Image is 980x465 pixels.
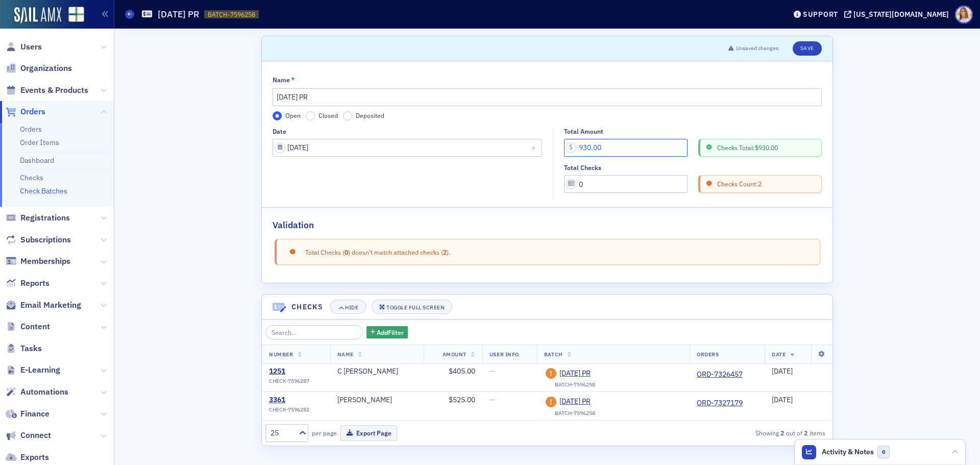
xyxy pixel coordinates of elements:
input: 0.00 [564,139,688,157]
span: Activity & Notes [822,447,874,457]
abbr: This field is required [291,76,295,85]
span: $525.00 [449,395,475,404]
strong: 2 [779,428,786,437]
span: 0 [877,446,890,458]
span: Checks Total: [715,143,778,152]
a: Users [6,41,42,53]
span: Unsaved changes [736,44,778,53]
a: ORD-7327179 [697,399,743,408]
span: Content [20,321,50,332]
a: E-Learning [6,364,60,376]
span: Events & Products [20,85,88,96]
div: Total Amount [564,128,603,135]
button: [US_STATE][DOMAIN_NAME] [844,11,952,18]
button: AddFilter [366,326,408,339]
div: [PERSON_NAME] [337,396,416,405]
span: Finance [20,408,50,420]
span: CHECK-7596287 [269,378,309,384]
span: — [489,366,495,376]
button: Toggle Full Screen [372,300,452,314]
h2: Validation [273,218,314,232]
a: Subscriptions [6,234,71,246]
div: Toggle Full Screen [386,305,444,310]
span: $405.00 [449,366,475,376]
span: Checks Count: 2 [715,179,762,188]
span: Batch [544,351,563,358]
input: MM/DD/YYYY [273,139,542,157]
div: BATCH-7596258 [555,410,595,417]
span: Reports [20,278,50,289]
input: Open [273,111,282,120]
input: Deposited [343,111,352,120]
a: Memberships [6,256,70,267]
a: Connect [6,430,51,441]
a: Organizations [6,63,72,74]
span: Date [772,351,786,358]
input: Search… [265,325,363,339]
a: View Homepage [61,7,84,24]
a: Orders [6,106,45,117]
span: Add Filter [377,328,404,337]
a: 1251 [269,367,309,376]
span: E-Learning [20,364,60,376]
input: Closed [306,111,315,120]
span: CHECK-7596282 [269,406,309,413]
div: Hide [345,305,358,310]
label: per page [312,428,337,437]
span: Orders [697,351,719,358]
a: Finance [6,408,50,420]
a: Tasks [6,343,42,354]
span: Deposited [356,111,384,119]
button: Export Page [340,425,397,441]
div: Total Checks [564,164,601,172]
div: Showing out of items [646,428,825,437]
span: Orders [20,106,45,117]
a: 3361 [269,396,309,405]
h4: Checks [291,302,323,312]
a: Email Marketing [6,300,81,311]
span: Profile [955,6,973,23]
span: Organizations [20,63,72,74]
a: Orders [20,125,42,134]
span: [DATE] PR [559,397,652,406]
a: ORD-7326457 [697,370,743,379]
span: Automations [20,386,68,398]
a: Exports [6,452,49,463]
span: — [489,395,495,404]
button: Save [793,41,822,56]
button: Close [528,139,542,157]
a: Registrations [6,212,70,224]
a: Reports [6,278,50,289]
span: Users [20,41,42,53]
a: Order Items [20,138,59,147]
span: Tasks [20,343,42,354]
span: BATCH-7596258 [208,10,255,19]
a: Content [6,321,50,332]
h1: [DATE] PR [158,8,199,20]
div: [US_STATE][DOMAIN_NAME] [853,10,949,19]
span: Name [337,351,354,358]
span: 0 [345,248,348,256]
a: Checks [20,173,43,182]
strong: 2 [802,428,810,437]
div: C [PERSON_NAME] [337,367,416,376]
span: User Info [489,351,519,358]
div: 25 [271,428,293,438]
button: Hide [330,300,366,314]
a: Check Batches [20,186,67,195]
a: [DATE] PR [559,369,652,378]
span: Open [285,111,301,119]
div: Date [273,128,286,135]
span: Total Checks ( ) doesn't match attached checks ( ). [298,248,450,257]
img: SailAMX [14,7,61,23]
span: Connect [20,430,51,441]
a: Dashboard [20,156,54,165]
span: Memberships [20,256,70,267]
span: Closed [318,111,338,119]
span: Email Marketing [20,300,81,311]
span: [DATE] [772,395,793,404]
img: SailAMX [68,7,84,22]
